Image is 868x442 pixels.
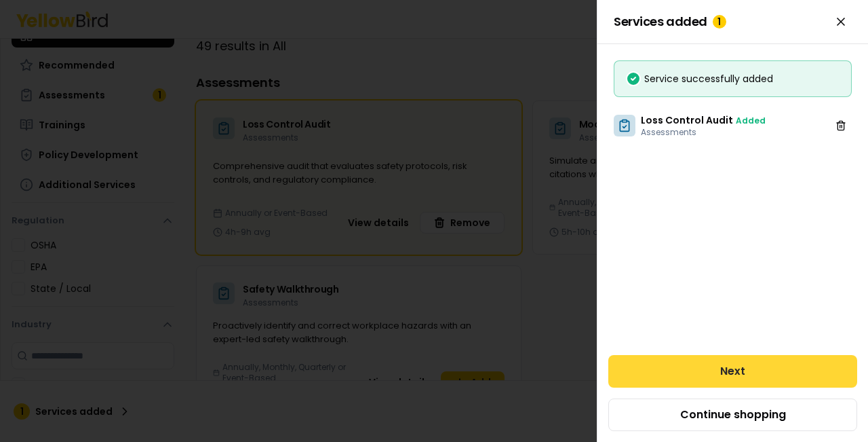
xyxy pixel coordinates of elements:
[736,115,766,126] span: Added
[830,11,852,33] button: Close
[641,127,766,138] p: Assessments
[614,15,726,29] span: Services added
[625,72,840,86] div: Service successfully added
[608,399,857,431] button: Continue shopping
[641,113,766,127] h3: Loss Control Audit
[713,15,726,29] div: 1
[608,355,857,388] button: Next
